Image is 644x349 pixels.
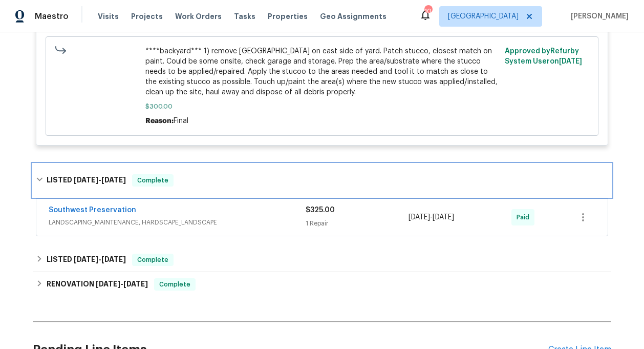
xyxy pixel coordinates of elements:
[47,278,148,291] h6: RENOVATION
[306,207,335,214] span: $325.00
[145,46,499,97] span: ****backyard*** 1) remove [GEOGRAPHIC_DATA] on east side of yard. Patch stucco, closest match on ...
[234,13,255,20] span: Tasks
[133,255,173,265] span: Complete
[47,174,126,187] h6: LISTED
[424,6,432,16] div: 10
[74,256,126,263] span: -
[101,176,126,183] span: [DATE]
[174,117,188,125] span: Final
[448,11,519,22] span: [GEOGRAPHIC_DATA]
[268,11,308,22] span: Properties
[306,218,409,229] div: 1 Repair
[74,256,98,263] span: [DATE]
[145,117,174,125] span: Reason:
[409,212,454,222] span: -
[567,11,629,22] span: [PERSON_NAME]
[505,48,582,65] span: Approved by Refurby System User on
[433,214,454,221] span: [DATE]
[131,11,163,22] span: Projects
[47,254,126,266] h6: LISTED
[49,217,306,228] span: LANDSCAPING_MAINTENANCE, HARDSCAPE_LANDSCAPE
[96,280,148,288] span: -
[33,272,611,297] div: RENOVATION [DATE]-[DATE]Complete
[155,279,195,290] span: Complete
[101,256,126,263] span: [DATE]
[49,207,136,214] a: Southwest Preservation
[409,214,430,221] span: [DATE]
[123,280,148,288] span: [DATE]
[35,11,69,22] span: Maestro
[175,11,222,22] span: Work Orders
[74,176,126,183] span: -
[517,212,533,222] span: Paid
[98,11,119,22] span: Visits
[320,11,387,22] span: Geo Assignments
[559,58,582,65] span: [DATE]
[74,176,98,183] span: [DATE]
[33,164,611,197] div: LISTED [DATE]-[DATE]Complete
[145,101,499,112] span: $300.00
[33,248,611,272] div: LISTED [DATE]-[DATE]Complete
[133,175,173,186] span: Complete
[96,280,120,288] span: [DATE]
